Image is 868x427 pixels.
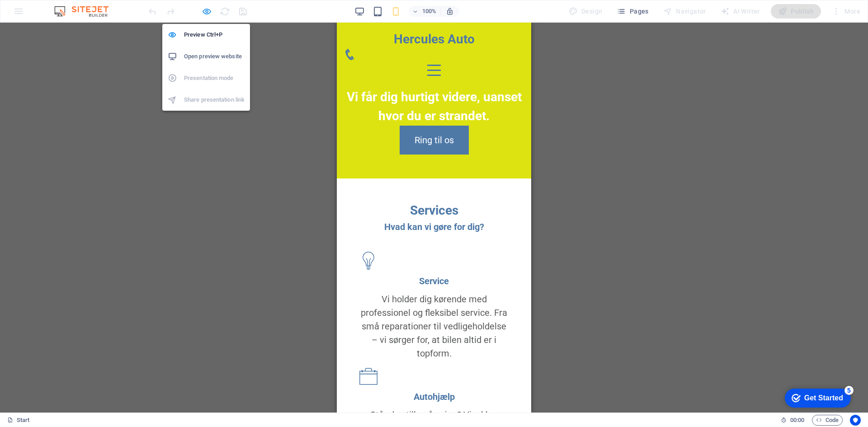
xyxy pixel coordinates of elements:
[67,2,76,11] div: 5
[422,6,437,17] h6: 100%
[57,9,138,24] span: Hercules Auto
[10,67,185,101] span: Vi får dig hurtigt videre, uanset hvor du er strandet.
[7,415,30,426] a: Click to cancel selection. Double-click to open Pages
[23,178,172,197] h1: Services
[23,252,172,265] h3: Service
[184,51,245,62] h6: Open preview website
[63,103,132,132] a: Ring til os
[797,417,798,423] span: :
[7,5,73,23] div: Get Started 5 items remaining, 0% complete
[617,7,648,16] span: Pages
[850,415,861,426] button: Usercentrics
[816,415,839,426] span: Code
[23,367,172,381] h3: Autohjælp
[23,197,172,211] h3: Hvad kan vi gøre for dig?
[613,4,652,19] button: Pages
[23,270,172,338] p: Vi holder dig kørende med professionel og fleksibel service. Fra små reparationer til vedligehold...
[790,415,804,426] span: 00 00
[812,415,843,426] button: Code
[781,415,805,426] h6: Session time
[52,6,120,17] img: Editor Logo
[446,7,454,15] i: On resize automatically adjust zoom level to fit chosen device.
[565,4,606,19] div: Design (Ctrl+Alt+Y)
[409,6,441,17] button: 100%
[184,29,245,40] h6: Preview Ctrl+P
[27,10,66,18] div: Get Started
